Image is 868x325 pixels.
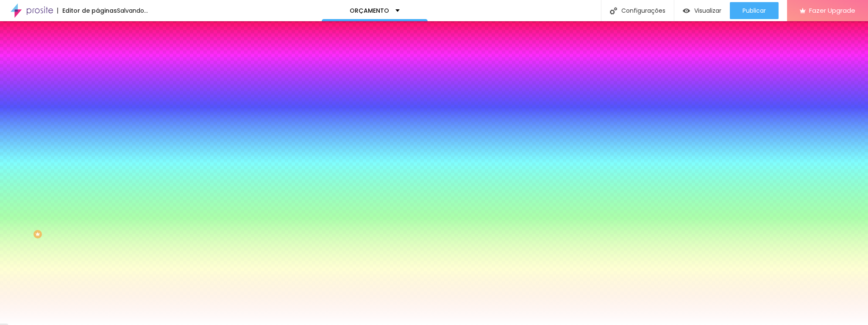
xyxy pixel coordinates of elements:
span: Fazer Upgrade [809,7,855,14]
button: Visualizar [674,2,730,19]
button: Publicar [730,2,779,19]
span: Publicar [743,7,766,14]
span: Visualizar [694,7,721,14]
div: Editor de páginas [57,8,117,14]
img: Icone [610,7,617,14]
img: view-1.svg [683,7,690,14]
div: Salvando... [117,8,148,14]
p: ORÇAMENTO [350,8,389,14]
